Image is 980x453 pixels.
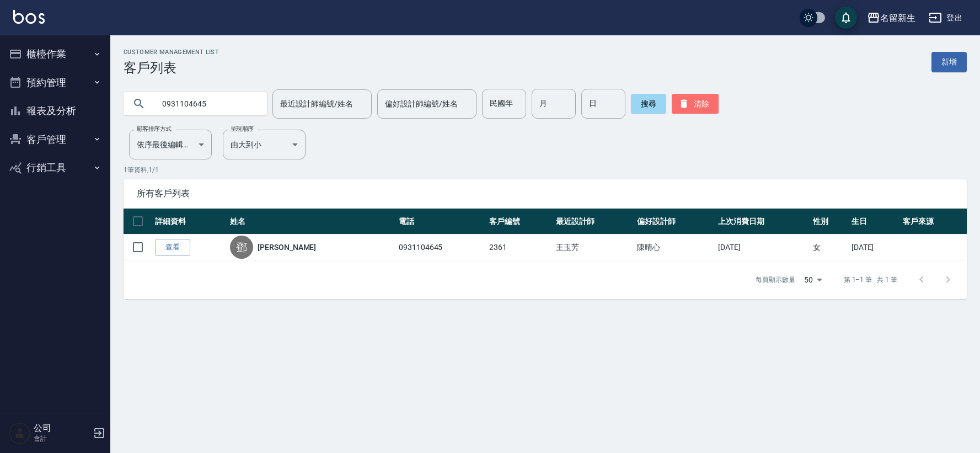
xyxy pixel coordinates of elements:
img: Logo [13,10,45,24]
div: 50 [800,265,826,295]
td: 陳晴心 [634,235,715,260]
th: 客戶來源 [900,209,967,235]
img: Person [9,422,31,444]
label: 顧客排序方式 [137,125,172,133]
th: 上次消費日期 [715,209,810,235]
p: 1 筆資料, 1 / 1 [124,165,967,175]
button: 客戶管理 [4,125,106,154]
button: 櫃檯作業 [4,40,106,68]
input: 搜尋關鍵字 [154,89,258,119]
th: 生日 [849,209,900,235]
th: 客戶編號 [486,209,553,235]
th: 最近設計師 [553,209,634,235]
p: 每頁顯示數量 [756,275,795,285]
a: 查看 [155,239,190,256]
span: 所有客戶列表 [137,188,954,199]
button: 預約管理 [4,68,106,97]
td: 2361 [486,235,553,260]
button: 清除 [672,94,719,114]
h3: 客戶列表 [124,60,219,76]
th: 偏好設計師 [634,209,715,235]
button: 行銷工具 [4,153,106,182]
button: 搜尋 [631,94,666,114]
div: 由大到小 [223,130,306,159]
button: 名留新生 [863,7,920,29]
th: 性別 [810,209,849,235]
th: 姓名 [227,209,396,235]
button: 登出 [924,8,967,28]
td: 0931104645 [396,235,487,260]
p: 第 1–1 筆 共 1 筆 [844,275,897,285]
div: 名留新生 [880,11,915,25]
p: 會計 [34,434,90,444]
div: 鄧 [230,236,253,259]
a: [PERSON_NAME] [258,242,316,253]
th: 詳細資料 [152,209,227,235]
td: [DATE] [849,235,900,260]
label: 呈現順序 [231,125,254,133]
th: 電話 [396,209,487,235]
button: 報表及分析 [4,97,106,125]
div: 依序最後編輯時間 [129,130,212,159]
h2: Customer Management List [124,49,219,56]
td: [DATE] [715,235,810,260]
td: 王玉芳 [553,235,634,260]
td: 女 [810,235,849,260]
a: 新增 [931,52,967,72]
h5: 公司 [34,423,90,434]
button: save [835,7,857,29]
